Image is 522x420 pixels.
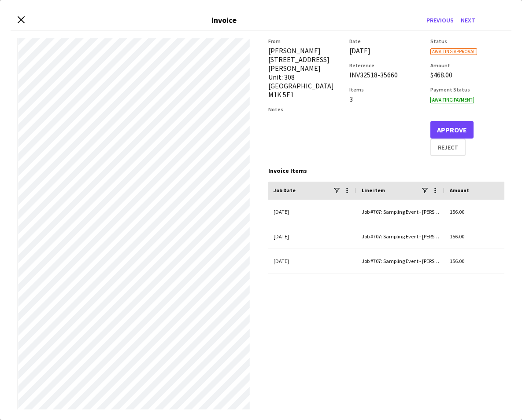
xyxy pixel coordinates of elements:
[457,13,479,27] button: Next
[349,95,423,103] div: 3
[430,38,504,44] h3: Status
[349,86,423,93] h3: Items
[430,48,477,55] span: Awaiting approval
[349,38,423,44] h3: Date
[268,46,342,99] div: [PERSON_NAME] [STREET_ADDRESS][PERSON_NAME] Unit: 308 [GEOGRAPHIC_DATA] M1K 5E1
[356,224,444,248] div: Job #707: Sampling Event - [PERSON_NAME] - [DEMOGRAPHIC_DATA] Brand Ambassador - Shift 1 (salary)
[268,200,356,224] div: [DATE]
[430,139,466,156] button: Reject
[430,97,474,103] span: Awaiting payment
[268,224,356,248] div: [DATE]
[268,249,356,273] div: [DATE]
[274,187,296,194] span: Job Date
[430,86,504,93] h3: Payment Status
[423,13,457,27] button: Previous
[362,187,385,194] span: Line item
[430,62,504,69] h3: Amount
[356,200,444,224] div: Job #707: Sampling Event - [PERSON_NAME] - [DEMOGRAPHIC_DATA] Brand Ambassador - Shift 1 (salary)
[211,15,237,25] h3: Invoice
[430,70,504,79] div: $468.00
[268,106,342,113] h3: Notes
[430,121,474,139] button: Approve
[349,46,423,55] div: [DATE]
[356,249,444,273] div: Job #707: Sampling Event - [PERSON_NAME] - [DEMOGRAPHIC_DATA] Brand Ambassador - Shift 1 (salary)
[349,62,423,69] h3: Reference
[268,38,342,44] h3: From
[450,187,469,194] span: Amount
[349,70,423,79] div: INV32518-35660
[268,167,505,175] div: Invoice Items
